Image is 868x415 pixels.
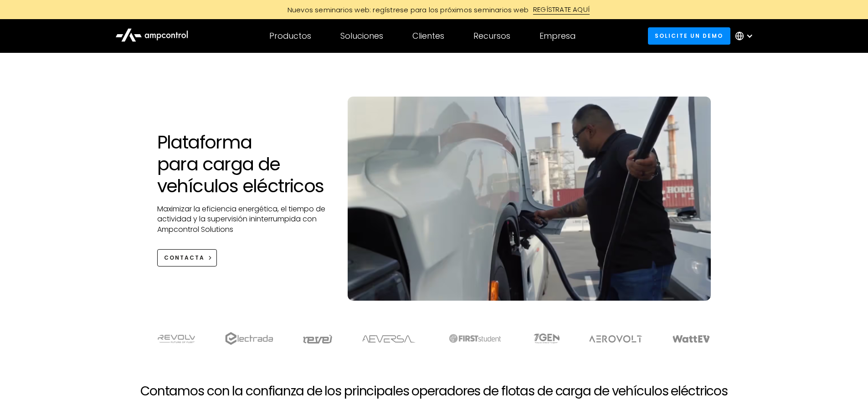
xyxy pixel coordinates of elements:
[269,31,311,41] div: Productos
[340,31,383,41] div: Soluciones
[539,31,575,41] div: Empresa
[473,31,510,41] div: Recursos
[672,335,710,343] img: WattEV logo
[157,131,330,197] h1: Plataforma para carga de vehículos eléctricos
[157,204,330,235] p: Maximizar la eficiencia energética, el tiempo de actividad y la supervisión ininterrumpida con Am...
[648,27,730,44] a: Solicite un demo
[589,335,643,343] img: Aerovolt Logo
[229,5,639,15] a: Nuevos seminarios web: regístrese para los próximos seminarios webREGÍSTRATE AQUÍ
[278,5,533,15] div: Nuevos seminarios web: regístrese para los próximos seminarios web
[533,5,590,15] div: REGÍSTRATE AQUÍ
[157,249,217,266] a: CONTACTA
[412,31,444,41] div: Clientes
[140,384,728,399] h2: Contamos con la confianza de los principales operadores de flotas de carga de vehículos eléctricos
[225,332,273,345] img: electrada logo
[164,254,205,262] div: CONTACTA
